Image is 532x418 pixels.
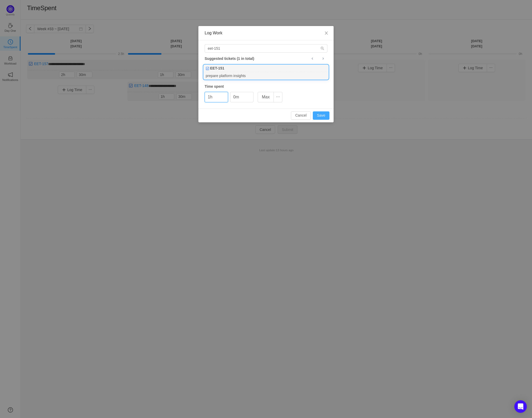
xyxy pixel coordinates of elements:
[205,44,327,53] input: Search
[210,66,224,71] b: EET-151
[205,30,327,36] div: Log Work
[205,55,327,62] div: Suggested tickets (1 in total)
[204,72,328,79] div: prepare platform insights
[321,47,324,50] i: icon: search
[319,26,334,41] button: Close
[324,31,328,35] i: icon: close
[258,92,274,102] button: Max
[205,84,327,89] div: Time spent
[206,67,209,70] img: 10318
[514,400,527,413] div: Open Intercom Messenger
[274,92,282,102] button: icon: ellipsis
[291,111,311,120] button: Cancel
[313,111,329,120] button: Save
